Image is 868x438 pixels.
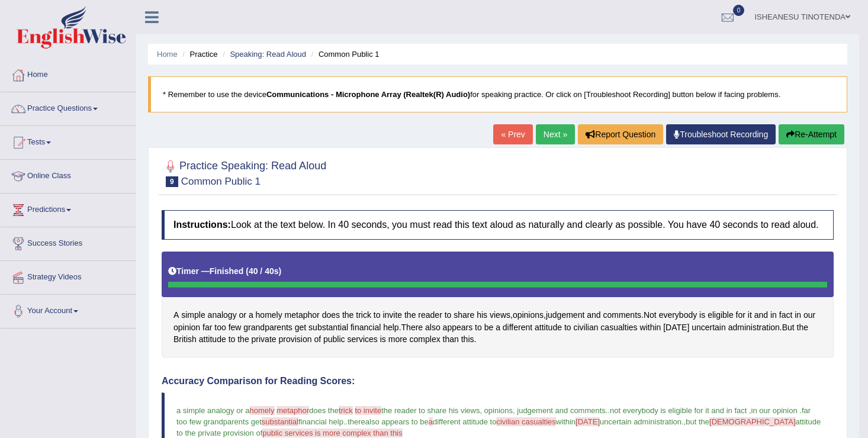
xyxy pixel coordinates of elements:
span: . [346,417,348,426]
span: uncertain administration [600,417,681,426]
span: Click to see word definition [202,321,212,334]
span: [DEMOGRAPHIC_DATA] [709,417,795,426]
span: Click to see word definition [659,309,697,321]
b: Communications - Microphone Array (Realtek(R) Audio) [266,90,470,99]
a: Practice Questions [1,92,136,122]
span: Click to see word definition [356,309,371,321]
span: also appears to be [365,417,429,426]
span: Click to see word definition [564,321,571,334]
span: the reader to share his views, opinions, judgement and comments [381,406,606,415]
span: Click to see word definition [443,333,459,346]
span: Click to see word definition [477,309,487,321]
span: Click to see word definition [728,321,780,334]
b: 40 / 40s [249,266,279,276]
span: Click to see word definition [239,309,246,321]
span: Click to see word definition [748,309,752,321]
span: . [799,406,802,415]
span: homely [250,406,275,415]
span: Click to see word definition [736,309,745,321]
span: to invite [355,406,381,415]
button: Report Question [578,124,663,144]
span: Click to see word definition [663,321,689,334]
span: substantial [262,417,298,426]
button: Re-Attempt [779,124,844,144]
span: Click to see word definition [708,309,734,321]
span: Click to see word definition [314,333,321,346]
span: Click to see word definition [295,321,306,334]
span: Click to see word definition [323,333,345,346]
a: Strategy Videos [1,261,136,291]
span: not everybody is eligible for it and in fact [610,406,747,415]
span: , [684,417,686,426]
span: Click to see word definition [410,333,441,346]
h4: Accuracy Comparison for Reading Scores: [162,376,834,387]
span: Click to see word definition [249,309,253,321]
span: Click to see word definition [173,321,200,334]
span: Click to see word definition [782,321,795,334]
span: Click to see word definition [383,321,398,334]
span: Click to see word definition [692,321,726,334]
h4: Look at the text below. In 40 seconds, you must read this text aloud as naturally and clearly as ... [162,210,834,240]
span: . [681,417,684,426]
span: Click to see word definition [699,309,705,321]
span: Click to see word definition [603,309,641,321]
a: Predictions [1,194,136,223]
span: Click to see word definition [243,321,292,334]
span: Click to see word definition [587,309,600,321]
span: Click to see word definition [173,309,179,321]
b: ( [246,266,249,276]
span: Click to see word definition [351,321,381,334]
span: Click to see word definition [535,321,562,334]
span: metaphor [277,406,309,415]
span: Click to see word definition [388,333,407,346]
span: Click to see word definition [347,333,377,346]
span: Click to see word definition [754,309,768,321]
a: Speaking: Read Aloud [230,50,306,59]
span: Click to see word definition [644,309,657,321]
span: Click to see word definition [199,333,226,346]
span: different attitude to [433,417,496,426]
span: Click to see word definition [374,309,381,321]
span: . [343,417,346,426]
span: Click to see word definition [546,309,584,321]
h5: Timer — [168,267,281,276]
a: Next » [536,124,575,144]
span: public services is more complex than this [262,429,402,437]
a: Home [157,50,178,59]
span: Click to see word definition [461,333,474,346]
span: Click to see word definition [770,309,777,321]
span: within [556,417,576,426]
span: Click to see word definition [256,309,282,321]
span: Click to see word definition [173,333,197,346]
a: « Prev [493,124,532,144]
small: Common Public 1 [181,176,261,187]
div: , , . . . . [162,252,834,358]
span: [DATE] [576,417,600,426]
span: Click to see word definition [496,321,500,334]
span: Click to see word definition [454,309,474,321]
b: ) [279,266,282,276]
a: Your Account [1,295,136,324]
span: Click to see word definition [425,321,441,334]
span: . [606,406,608,415]
span: Click to see word definition [380,333,386,346]
span: far too few grandparents get [176,406,813,426]
span: Click to see word definition [797,321,808,334]
span: Click to see word definition [573,321,598,334]
span: 0 [733,5,745,16]
span: Click to see word definition [475,321,482,334]
span: Click to see word definition [237,333,249,346]
blockquote: * Remember to use the device for speaking practice. Or click on [Troubleshoot Recording] button b... [148,76,847,112]
span: a [429,417,433,426]
span: Click to see word definition [285,309,320,321]
span: there [348,417,365,426]
span: Click to see word definition [513,309,544,321]
span: Click to see word definition [418,309,442,321]
span: Click to see word definition [208,309,237,321]
span: in our opinion [751,406,798,415]
span: does the [309,406,339,415]
span: Click to see word definition [404,309,416,321]
span: Click to see word definition [322,309,340,321]
li: Practice [179,49,217,60]
span: a simple analogy or a [176,406,250,415]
